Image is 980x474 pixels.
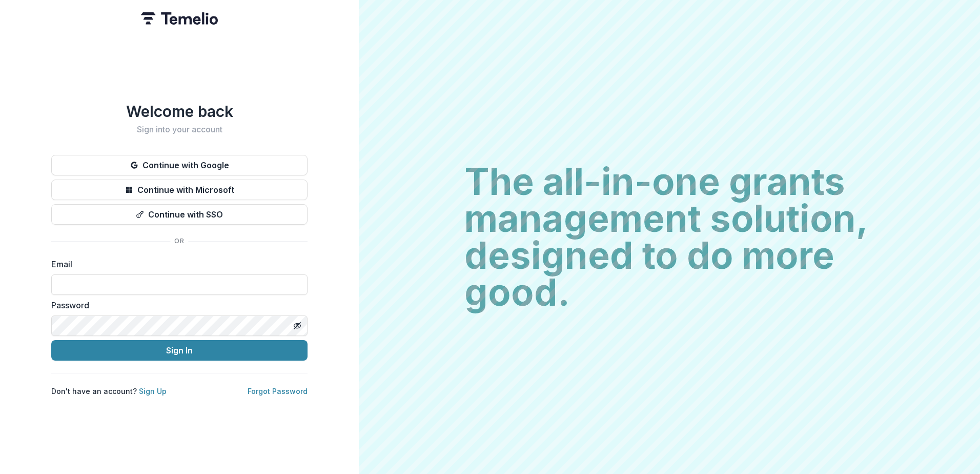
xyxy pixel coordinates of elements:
label: Password [51,299,301,311]
button: Continue with Google [51,155,308,175]
h2: Sign into your account [51,125,308,134]
button: Sign In [51,340,308,361]
h1: Welcome back [51,102,308,121]
a: Forgot Password [248,387,308,396]
a: Sign Up [139,387,167,396]
button: Toggle password visibility [289,318,305,334]
button: Continue with SSO [51,204,308,225]
img: Temelio [141,12,218,25]
p: Don't have an account? [51,386,167,397]
button: Continue with Microsoft [51,180,308,200]
label: Email [51,258,301,270]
